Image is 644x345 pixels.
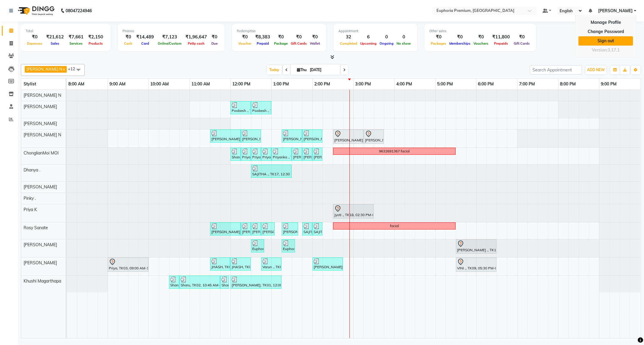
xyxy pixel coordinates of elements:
div: SAJITHA ., TK07, 01:45 PM-02:00 PM, EP-Upperlip Threading [303,223,312,235]
a: 2:00 PM [313,80,332,88]
div: Poobesh ., TK06, 12:30 PM-01:00 PM, EP-Head Massage (30 Mins) w/o Hairwash [252,102,271,113]
div: Total [26,29,106,34]
span: Packages [429,41,448,46]
div: ₹0 [472,34,490,40]
div: Finance [123,29,220,34]
div: ₹8,383 [253,34,273,40]
div: ₹14,489 [134,34,156,40]
a: 11:00 AM [190,80,211,88]
div: ₹2,150 [86,34,106,40]
div: [PERSON_NAME], TK01, 12:30 PM-12:45 PM, EP-Full Legs Cream Wax [252,223,260,235]
span: ChonglianMoi MOI [24,150,59,156]
span: Expenses [26,41,44,46]
span: Online/Custom [156,41,183,46]
div: Other sales [429,29,531,34]
div: [PERSON_NAME] M, TK14, 01:45 PM-02:00 PM, EP-Eyebrows Threading [303,149,312,160]
input: 2025-09-04 [308,65,338,74]
a: 6:00 PM [476,80,495,88]
span: Petty cash [186,41,206,46]
span: Rosy Sanate [24,225,48,230]
div: 9632691367 facial [379,149,410,154]
div: Sharu, TK02, 10:45 AM-11:45 AM, EP-Tefiti Coffee Pedi [180,277,219,288]
div: Sharu, TK02, 10:30 AM-10:45 AM, EP-Face Neck & Blouse Line Bleach/Detan [170,277,179,288]
span: +12 [68,66,80,71]
div: [PERSON_NAME], TK13, 02:00 PM-02:45 PM, EP-HAIR CUT (Creative Stylist) with hairwash MEN [313,258,342,270]
span: [PERSON_NAME] [24,104,57,109]
div: [PERSON_NAME], TK01, 12:00 PM-01:15 PM, EP-Tefiti Coffee Pedi [231,277,281,288]
span: Today [267,65,282,74]
span: [PERSON_NAME] N [24,132,61,138]
div: ₹0 [273,34,289,40]
div: 0 [395,34,412,40]
span: [PERSON_NAME] [24,260,57,266]
div: Sharu, TK02, 11:45 AM-11:55 AM, EP-Nail Cutting & Filing (Hands/Feet) Lacquer [221,277,228,288]
div: ₹0 [123,34,134,40]
div: [PERSON_NAME], TK15, 03:15 PM-03:45 PM, EP-[PERSON_NAME] Trim/Design MEN [364,130,383,143]
a: 1:00 PM [272,80,290,88]
button: ADD NEW [586,66,606,74]
a: 9:00 AM [108,80,127,88]
a: 9:00 PM [599,80,618,88]
span: Gift Cards [289,41,308,46]
a: 10:00 AM [149,80,170,88]
div: [PERSON_NAME] ., TK05, 11:30 AM-12:15 PM, EP-Cover Fusion MEN [211,130,240,142]
a: Change Password [578,27,633,36]
div: Priyanka ., TK10, 12:15 PM-12:30 PM, EP-Eyebrows Threading [241,149,250,160]
span: [PERSON_NAME] [24,242,57,247]
div: [PERSON_NAME], TK12, 01:15 PM-01:45 PM, EEP-HAIR CUT (Senior Stylist) with hairwash MEN [282,130,301,142]
span: Stylist [24,81,36,87]
div: ₹7,661 [66,34,86,40]
div: Euphoria Premium, TK16, 12:30 PM-12:50 PM, EP-Eyebrows Threading [252,240,264,252]
a: x [62,67,65,71]
span: Prepaids [493,41,510,46]
span: No show [395,41,412,46]
div: Varun ., TK08, 12:45 PM-01:15 PM, EEP-HAIR CUT (Senior Stylist) with hairwash MEN [262,258,281,270]
div: Jyoti ., TK18, 02:30 PM-03:30 PM, EP-Clinic Hydra Facial [334,205,373,218]
span: Package [273,41,289,46]
span: Due [210,41,219,46]
span: [PERSON_NAME] [24,184,57,190]
a: 4:00 PM [395,80,414,88]
span: Wallet [308,41,321,46]
span: Sales [49,41,61,46]
div: Sharu, TK02, 12:00 PM-12:15 PM, EP-Eyebrows Threading [231,149,240,160]
div: [PERSON_NAME] ., TK05, 12:15 PM-12:45 PM, EP-[PERSON_NAME] Trim/Design MEN [241,130,260,142]
div: [PERSON_NAME], TK01, 12:15 PM-12:30 PM, EP-Full Arms Cream Wax [241,223,250,235]
div: Priyanka ., TK10, 12:45 PM-01:00 PM, EP-Upperlip Threading [262,149,271,160]
div: Priya, TK03, 09:00 AM-10:00 AM, EP-Artistic Cut - Senior Stylist [108,258,148,271]
div: SAJITHA ., TK07, 02:00 PM-02:15 PM, EP-Eyebrows Threading [313,223,322,235]
a: 7:00 PM [518,80,536,88]
span: Card [140,41,151,46]
div: 0 [378,34,395,40]
a: Sign out [578,36,633,46]
div: ₹0 [26,34,44,40]
div: ₹0 [308,34,321,40]
div: JHASH, TK04, 12:00 PM-12:30 PM, EEP-HAIR CUT (Senior Stylist) with hairwash MEN [231,258,250,270]
span: Pinky . [24,196,36,201]
div: ₹11,800 [490,34,512,40]
span: [PERSON_NAME] N [24,93,61,98]
div: SAJITHA ., TK17, 12:30 PM-01:30 PM, EP-Swedish Massage (Oil) 45+15 [252,166,291,177]
div: [PERSON_NAME] ., TK11, 05:30 PM-06:30 PM, EP-Artistic Cut - Creative Stylist [456,240,496,253]
span: Completed [338,41,359,46]
span: Cash [123,41,134,46]
div: [PERSON_NAME], TK15, 02:30 PM-03:15 PM, EP-HAIR CUT (Creative Stylist) with hairwash MEN [334,130,363,143]
div: Priyanka ., TK10, 12:30 PM-12:45 PM, EP-Under Arms Intimate [252,149,260,160]
div: [PERSON_NAME] M, TK14, 01:30 PM-01:45 PM, EP-Full Legs Cream Wax [292,149,301,160]
div: [PERSON_NAME], TK12, 01:45 PM-02:15 PM, EP-[PERSON_NAME] Trim/Design MEN [303,130,322,142]
span: [PERSON_NAME] N [27,67,62,71]
a: 3:00 PM [354,80,372,88]
div: [PERSON_NAME], TK01, 11:30 AM-12:15 PM, EP-Gel Paint Application [211,223,240,235]
span: Products [87,41,104,46]
div: 32 [338,34,359,40]
a: 5:00 PM [436,80,454,88]
div: ₹21,612 [44,34,66,40]
div: ₹7,123 [156,34,183,40]
span: [PERSON_NAME] [24,121,57,126]
div: ₹0 [209,34,220,40]
div: JHASH, TK04, 11:30 AM-12:00 PM, EP-[PERSON_NAME] Trim/Design MEN [211,258,230,270]
div: [PERSON_NAME], TK01, 12:45 PM-01:05 PM, EP-Full Back Cream Wax [262,223,274,235]
div: ₹1,96,647 [183,34,209,40]
span: Memberships [448,41,472,46]
span: Voucher [237,41,253,46]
